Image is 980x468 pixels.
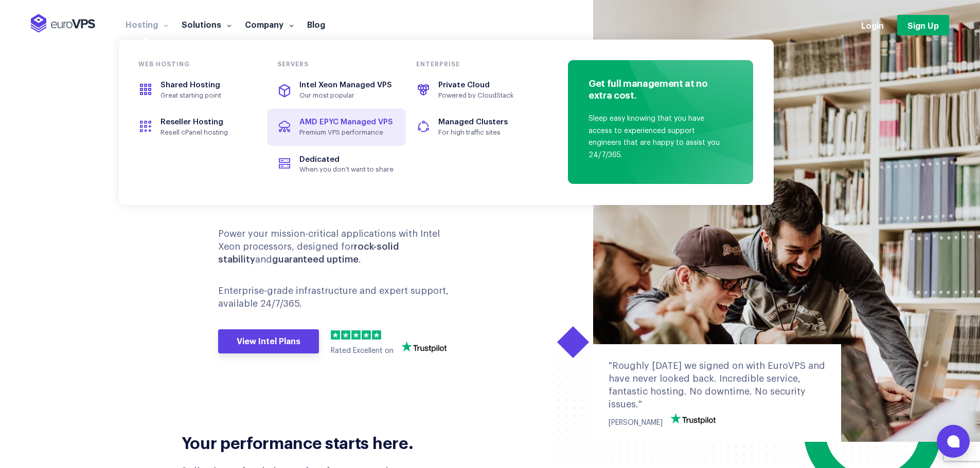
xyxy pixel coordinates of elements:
a: Shared HostingGreat starting point [128,71,267,108]
img: 2 [341,330,350,340]
img: EuroVPS [31,14,95,33]
a: Blog [300,19,332,29]
div: VPS Hosting engineered for performance and peace of mind [182,125,483,205]
span: Rated Excellent on [331,347,394,354]
a: Sign Up [897,15,949,35]
span: Shared Hosting [161,81,220,89]
span: Reseller Hosting [161,118,223,126]
span: For high traffic sites [438,128,533,137]
span: Premium VPS performance [299,128,394,137]
a: Hosting [119,19,175,29]
p: Power your mission-critical applications with Intel Xeon processors, designed for and . [218,228,462,267]
img: 3 [351,330,361,340]
span: Our most popular [299,91,394,100]
span: Powered by CloudStack [438,91,533,100]
a: DedicatedWhen you don’t want to share [267,146,406,183]
a: View Intel Plans [218,329,319,354]
div: "Roughly [DATE] we signed on with EuroVPS and have never looked back. Incredible service, fantast... [609,360,826,411]
a: Solutions [175,19,238,29]
a: Company [238,19,300,29]
span: Dedicated [299,156,340,163]
a: Reseller HostingResell cPanel hosting [128,108,267,145]
span: AMD EPYC Managed VPS [299,118,393,126]
img: 4 [362,330,371,340]
img: 1 [331,330,340,340]
span: Private Cloud [438,81,490,89]
p: Enterprise-grade infrastructure and expert support, available 24/7/365. [218,285,462,310]
a: Intel Xeon Managed VPSOur most popular [267,71,406,108]
h2: Your performance starts here. [182,432,430,452]
span: Great starting point [161,91,255,100]
a: Login [861,20,884,31]
a: Private CloudPowered by CloudStack [406,71,545,108]
span: When you don’t want to share [299,165,394,174]
span: Resell cPanel hosting [161,128,255,137]
span: [PERSON_NAME] [609,419,663,426]
b: rock-solid stability [218,242,399,264]
b: guaranteed uptime [272,255,359,264]
a: Managed ClustersFor high traffic sites [406,108,545,145]
a: AMD EPYC Managed VPSPremium VPS performance [267,108,406,145]
p: Sleep easy knowing that you have access to experienced support engineers that are happy to assist... [589,113,727,162]
h4: Get full management at no extra cost. [589,77,727,104]
span: Intel Xeon Managed VPS [299,81,392,89]
span: Managed Clusters [438,118,508,126]
img: 5 [372,330,381,340]
button: Open chat window [937,425,970,458]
